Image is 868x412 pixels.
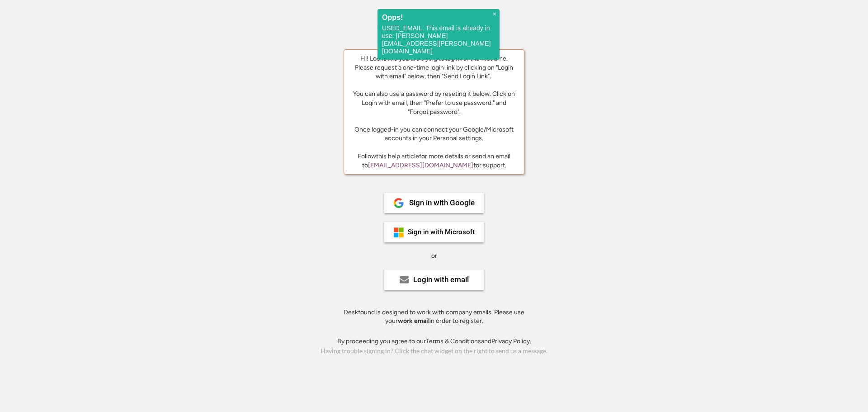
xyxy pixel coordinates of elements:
[409,199,475,207] div: Sign in with Google
[408,229,475,236] div: Sign in with Microsoft
[351,152,517,170] div: Follow for more details or send an email to for support.
[351,54,517,143] div: Hi! Looks like you are trying to login for the first time. Please request a one-time login link b...
[382,14,495,21] h2: Opps!
[426,337,481,345] a: Terms & Conditions
[431,251,437,260] div: or
[368,161,473,169] a: [EMAIL_ADDRESS][DOMAIN_NAME]
[413,276,469,284] div: Login with email
[491,337,531,345] a: Privacy Policy.
[382,24,495,55] p: USED_EMAIL. This email is already in use: [PERSON_NAME][EMAIL_ADDRESS][PERSON_NAME][DOMAIN_NAME]
[332,308,536,326] div: Deskfound is designed to work with company emails. Please use your in order to register.
[393,198,404,208] img: 1024px-Google__G__Logo.svg.png
[337,337,531,346] div: By proceeding you agree to our and
[398,317,429,325] strong: work email
[393,227,404,238] img: ms-symbollockup_mssymbol_19.png
[493,10,496,18] span: ×
[376,152,419,160] a: this help article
